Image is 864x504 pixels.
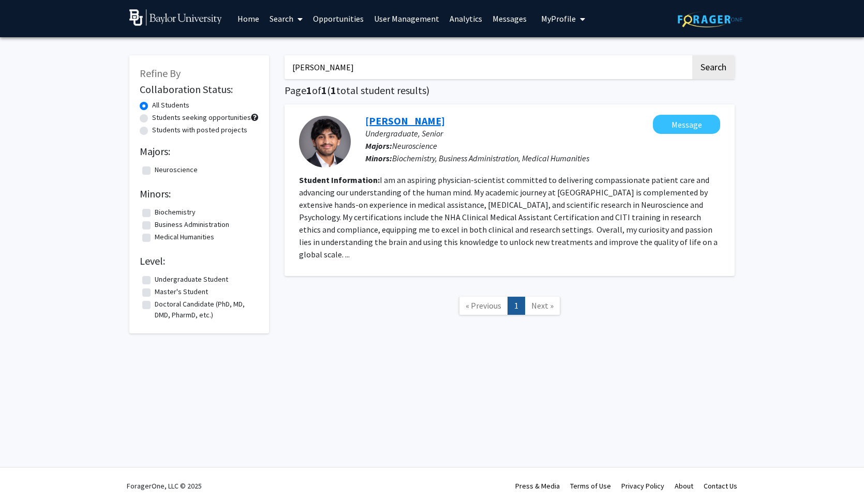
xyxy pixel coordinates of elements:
[308,1,369,37] a: Opportunities
[152,100,189,111] label: All Students
[232,1,264,37] a: Home
[127,468,202,504] div: ForagerOne, LLC © 2025
[365,114,445,127] a: [PERSON_NAME]
[365,153,392,163] b: Minors:
[155,299,256,320] label: Doctoral Candidate (PhD, MD, DMD, PharmD, etc.)
[331,84,336,97] span: 1
[692,55,735,79] button: Search
[155,207,196,218] label: Biochemistry
[541,13,576,24] span: My Profile
[487,1,532,37] a: Messages
[140,67,181,80] span: Refine By
[704,481,737,491] a: Contact Us
[264,1,308,37] a: Search
[675,481,693,491] a: About
[515,481,560,491] a: Press & Media
[155,232,214,242] label: Medical Humanities
[306,84,312,97] span: 1
[140,83,259,96] h2: Collaboration Status:
[299,175,380,185] b: Student Information:
[466,300,501,311] span: « Previous
[531,300,554,311] span: Next »
[570,481,611,491] a: Terms of Use
[155,274,228,285] label: Undergraduate Student
[155,219,229,230] label: Business Administration
[140,145,259,158] h2: Majors:
[8,457,44,496] iframe: Chat
[129,9,222,26] img: Baylor University Logo
[152,125,247,135] label: Students with posted projects
[140,188,259,200] h2: Minors:
[365,141,392,151] b: Majors:
[321,84,327,97] span: 1
[459,297,508,315] a: Previous Page
[653,115,720,134] button: Message Adarsh Garapati
[365,128,443,139] span: Undergraduate, Senior
[299,175,718,259] fg-read-more: I am an aspiring physician-scientist committed to delivering compassionate patient care and advan...
[152,112,251,123] label: Students seeking opportunities
[140,255,259,267] h2: Level:
[155,164,198,175] label: Neuroscience
[444,1,487,37] a: Analytics
[285,55,691,79] input: Search Keywords
[621,481,664,491] a: Privacy Policy
[525,297,560,315] a: Next Page
[392,153,589,163] span: Biochemistry, Business Administration, Medical Humanities
[285,286,735,328] nav: Page navigation
[155,286,208,297] label: Master's Student
[369,1,444,37] a: User Management
[678,11,742,27] img: ForagerOne Logo
[285,84,735,97] h1: Page of ( total student results)
[508,297,525,315] a: 1
[392,141,437,151] span: Neuroscience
